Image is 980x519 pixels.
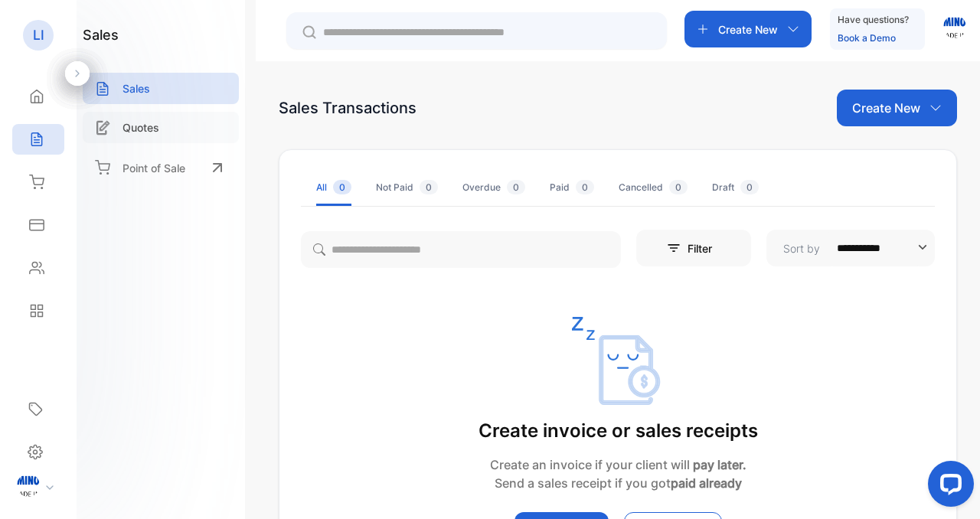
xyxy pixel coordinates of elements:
[279,96,416,119] div: Sales Transactions
[943,11,966,47] button: avatar
[712,181,759,194] div: Draft
[943,15,966,38] img: avatar
[693,457,746,472] strong: pay later.
[507,180,525,194] span: 0
[420,180,438,194] span: 0
[316,181,351,194] div: All
[376,181,438,194] div: Not Paid
[122,80,150,96] p: Sales
[838,12,909,28] p: Have questions?
[572,317,664,405] img: empty state
[718,21,778,38] p: Create New
[17,474,40,497] img: profile
[479,474,758,492] p: Send a sales receipt if you got
[576,180,594,194] span: 0
[669,180,688,194] span: 0
[83,151,239,184] a: Point of Sale
[766,230,935,266] button: Sort by
[479,455,758,474] p: Create an invoice if your client will
[462,181,525,194] div: Overdue
[916,455,980,519] iframe: LiveChat chat widget
[33,25,44,45] p: LI
[333,180,351,194] span: 0
[479,417,758,445] p: Create invoice or sales receipts
[122,119,159,135] p: Quotes
[83,73,239,104] a: Sales
[550,181,594,194] div: Paid
[83,112,239,143] a: Quotes
[83,24,119,45] h1: sales
[837,90,957,126] button: Create New
[122,160,185,176] p: Point of Sale
[852,99,920,117] p: Create New
[619,181,688,194] div: Cancelled
[684,11,812,47] button: Create New
[838,32,896,44] a: Book a Demo
[783,240,820,256] p: Sort by
[671,475,742,491] strong: paid already
[740,180,759,194] span: 0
